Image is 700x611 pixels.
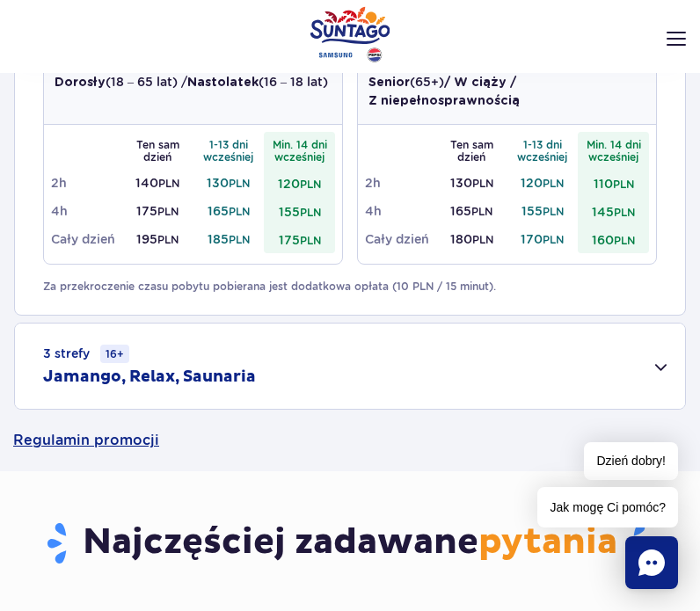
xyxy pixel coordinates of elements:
[436,225,507,253] td: 180
[667,32,686,46] img: Open menu
[578,169,649,197] td: 110
[100,345,129,363] small: 16+
[193,225,265,253] td: 185
[13,520,687,566] h3: Najczęściej zadawane
[122,225,193,253] td: 195
[43,279,657,295] p: Za przekroczenie czasu pobytu pobierana jest dodatkowa opłata (10 PLN / 15 minut).
[507,225,579,253] td: 170
[507,169,579,197] td: 120
[13,410,687,471] a: Regulamin promocji
[229,233,250,246] small: PLN
[507,132,579,169] th: 1-13 dni wcześniej
[193,197,265,225] td: 165
[578,197,649,225] td: 145
[264,169,335,197] td: 120
[157,205,179,218] small: PLN
[158,177,179,190] small: PLN
[471,205,492,218] small: PLN
[193,132,265,169] th: 1-13 dni wcześniej
[578,225,649,253] td: 160
[507,197,579,225] td: 155
[122,132,193,169] th: Ten sam dzień
[543,177,564,190] small: PLN
[51,225,122,253] td: Cały dzień
[51,169,122,197] td: 2h
[614,234,635,247] small: PLN
[264,132,335,169] th: Min. 14 dni wcześniej
[625,536,678,589] div: Chat
[543,205,564,218] small: PLN
[122,197,193,225] td: 175
[365,197,436,225] td: 4h
[478,520,617,564] span: pytania
[436,197,507,225] td: 165
[472,177,493,190] small: PLN
[43,367,256,388] h2: Jamango, Relax, Saunaria
[229,205,250,218] small: PLN
[43,345,129,363] small: 3 strefy
[300,178,321,191] small: PLN
[300,234,321,247] small: PLN
[578,132,649,169] th: Min. 14 dni wcześniej
[613,178,634,191] small: PLN
[614,206,635,219] small: PLN
[264,225,335,253] td: 175
[122,169,193,197] td: 140
[51,197,122,225] td: 4h
[537,487,678,527] span: Jak mogę Ci pomóc?
[157,233,179,246] small: PLN
[584,442,678,480] span: Dzień dobry!
[229,177,250,190] small: PLN
[193,169,265,197] td: 130
[365,225,436,253] td: Cały dzień
[310,6,390,62] a: Park of Poland
[264,197,335,225] td: 155
[472,233,493,246] small: PLN
[365,169,436,197] td: 2h
[436,169,507,197] td: 130
[436,132,507,169] th: Ten sam dzień
[543,233,564,246] small: PLN
[300,206,321,219] small: PLN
